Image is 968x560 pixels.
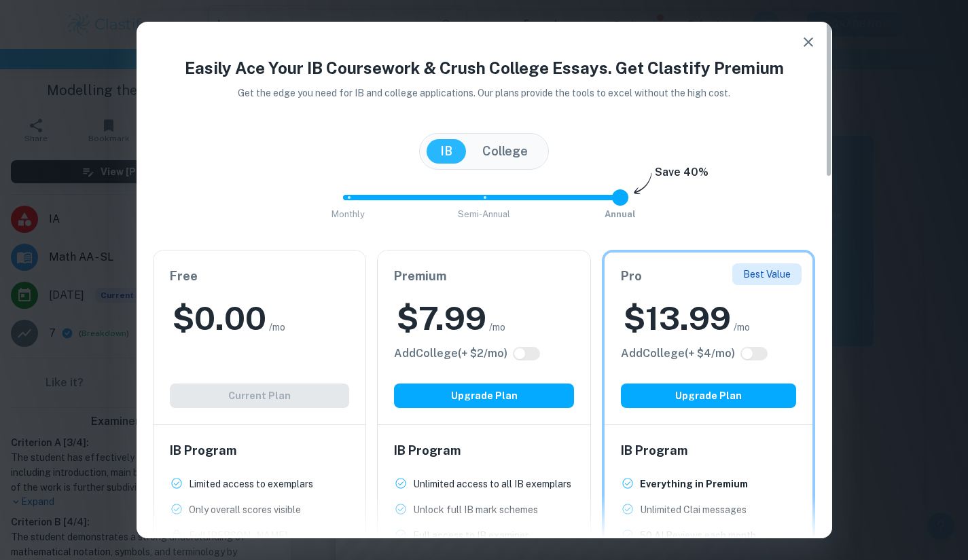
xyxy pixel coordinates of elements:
[655,164,709,187] h6: Save 40%
[170,441,350,460] h6: IB Program
[621,346,735,362] h6: Click to see all the additional College features.
[427,139,466,164] button: IB
[634,172,652,195] img: subscription-arrow.svg
[170,267,350,286] h6: Free
[734,320,750,335] span: /mo
[269,320,285,335] span: /mo
[394,346,507,362] h6: Click to see all the additional College features.
[469,139,541,164] button: College
[413,477,571,491] p: Unlimited access to all IB exemplars
[621,267,797,286] h6: Pro
[189,477,313,491] p: Limited access to exemplars
[219,86,749,100] p: Get the edge you need for IB and college applications. Our plans provide the tools to excel witho...
[743,267,791,282] p: Best Value
[397,297,486,340] h2: $ 7.99
[605,209,636,219] span: Annual
[458,209,510,219] span: Semi-Annual
[394,441,574,460] h6: IB Program
[489,320,505,335] span: /mo
[624,297,731,340] h2: $ 13.99
[640,477,748,491] p: Everything in Premium
[394,384,574,408] button: Upgrade Plan
[173,297,266,340] h2: $ 0.00
[621,441,797,460] h6: IB Program
[394,267,574,286] h6: Premium
[153,56,816,80] h4: Easily Ace Your IB Coursework & Crush College Essays. Get Clastify Premium
[621,384,797,408] button: Upgrade Plan
[331,209,365,219] span: Monthly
